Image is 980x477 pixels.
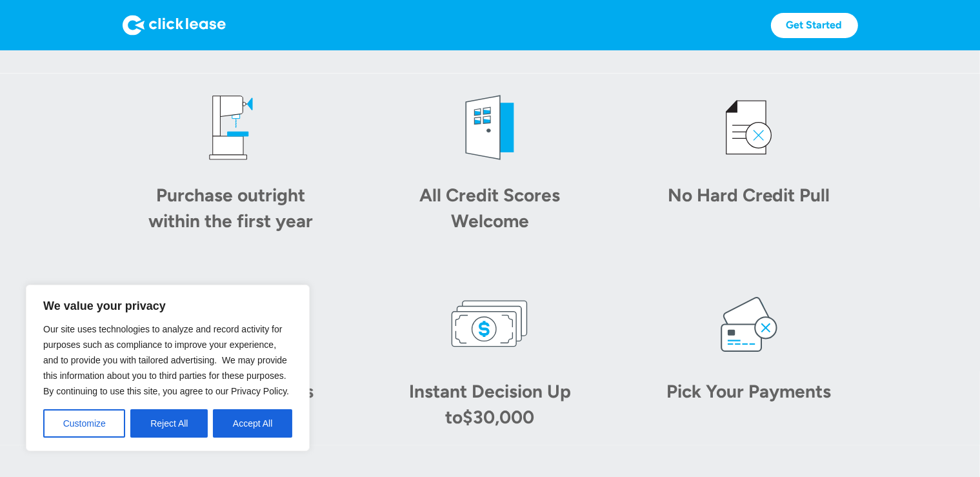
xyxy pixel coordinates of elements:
[43,298,292,314] p: We value your privacy
[659,182,839,208] div: No Hard Credit Pull
[26,285,310,451] div: We value your privacy
[43,324,289,396] span: Our site uses technologies to analyze and record activity for purposes such as compliance to impr...
[451,89,528,167] img: welcome icon
[451,285,528,363] img: money icon
[123,15,226,36] img: Logo
[409,380,571,428] div: Instant Decision Up to
[213,409,292,438] button: Accept All
[192,89,270,167] img: drill press icon
[710,89,788,167] img: credit icon
[463,406,534,428] div: $30,000
[399,182,580,234] div: All Credit Scores Welcome
[710,285,788,363] img: card icon
[43,409,125,438] button: Customize
[141,182,321,234] div: Purchase outright within the first year
[659,378,839,404] div: Pick Your Payments
[130,409,208,438] button: Reject All
[771,13,858,38] a: Get Started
